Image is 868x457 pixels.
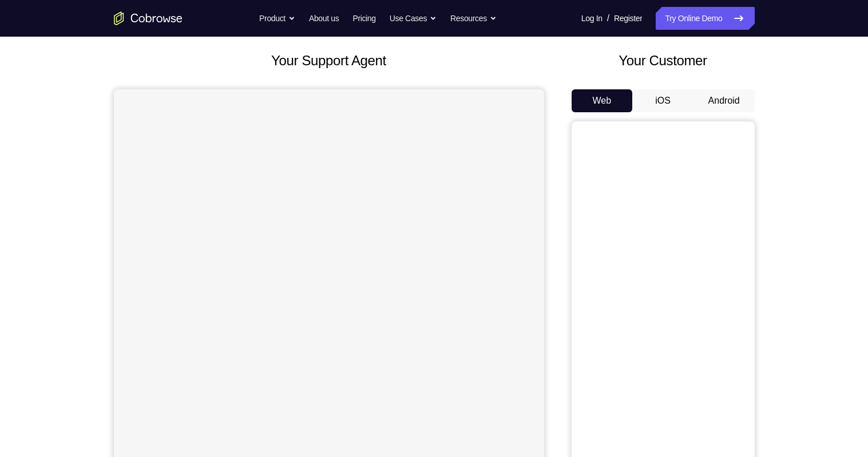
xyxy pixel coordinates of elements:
[114,11,183,25] a: Go to the home page
[572,89,633,112] button: Web
[309,7,339,30] a: About us
[693,89,755,112] button: Android
[352,7,375,30] a: Pricing
[607,11,609,25] span: /
[390,7,437,30] button: Use Cases
[572,50,755,71] h2: Your Customer
[614,7,642,30] a: Register
[450,7,497,30] button: Resources
[656,7,754,30] a: Try Online Demo
[259,7,295,30] button: Product
[114,50,544,71] h2: Your Support Agent
[632,89,693,112] button: iOS
[581,7,603,30] a: Log In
